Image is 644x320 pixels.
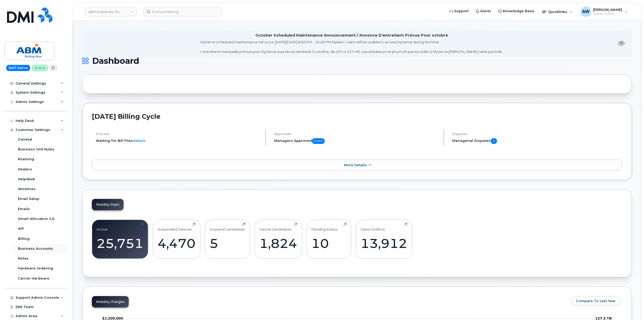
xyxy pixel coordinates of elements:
[97,236,144,251] div: 25,751
[576,298,616,303] span: Compare To Last Year
[210,223,245,256] a: Suspend Candidates5
[312,138,325,144] span: 0 of 0
[491,138,497,144] span: 0
[259,223,297,256] a: Cancel Candidates1,824
[311,223,338,231] div: Pending Status
[158,223,195,256] a: Suspended Devices4,470
[259,236,297,251] div: 1,824
[96,132,261,136] h4: Process
[452,138,622,144] h5: Managerial Disputes
[158,223,192,231] div: Suspended Devices
[92,57,139,65] span: Dashboard
[201,40,503,54] div: MyServe scheduled maintenance will occur [DATE][DATE] 8:00 PM - 10:00 PM Eastern. Users will be u...
[158,236,195,251] div: 4,470
[210,223,245,231] div: Suspend Candidates
[259,223,292,231] div: Cancel Candidates
[361,223,385,231] div: Data Conflicts
[97,223,144,256] a: Active25,751
[311,223,347,256] a: Pending Status10
[133,138,146,143] a: details
[97,223,108,231] div: Active
[274,138,439,144] h5: Managers Approved
[274,132,439,136] h4: Approvals
[572,296,620,305] button: Compare To Last Year
[344,163,367,167] span: More Details
[361,223,407,256] a: Data Conflicts13,912
[255,33,448,38] div: October Scheduled Maintenance Announcement / Annonce D'entretient Prévue Pour octobre
[361,236,407,251] div: 13,912
[96,138,261,143] li: Waiting for Bill Files
[92,113,622,120] h2: [DATE] Billing Cycle
[311,236,347,251] div: 10
[618,41,625,46] button: close notification
[452,132,622,136] h4: Disputes
[210,236,245,251] div: 5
